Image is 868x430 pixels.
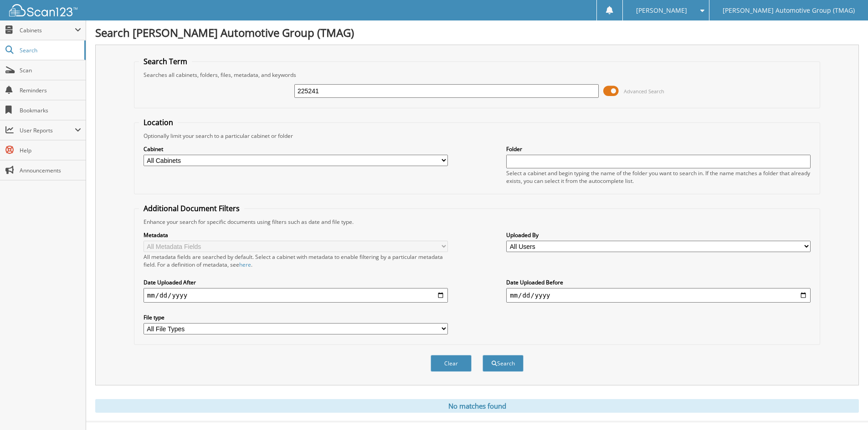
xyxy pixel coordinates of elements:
label: Uploaded By [506,231,811,239]
label: Date Uploaded After [144,278,448,286]
div: All metadata fields are searched by default. Select a cabinet with metadata to enable filtering b... [144,253,448,268]
label: Folder [506,145,811,153]
label: Cabinet [144,145,448,153]
span: [PERSON_NAME] [636,8,687,13]
span: Reminders [20,86,81,94]
div: Enhance your search for specific documents using filters such as date and file type. [139,218,815,226]
span: Search [20,46,80,54]
span: Announcements [20,167,81,174]
input: start [144,288,448,303]
span: [PERSON_NAME] Automotive Group (TMAG) [723,8,855,13]
span: Scan [20,66,81,74]
a: here [239,261,251,268]
label: Date Uploaded Before [506,278,811,286]
span: Cabinets [20,26,75,34]
div: Select a cabinet and begin typing the name of the folder you want to search in. If the name match... [506,169,811,185]
span: Bookmarks [20,106,81,114]
span: User Reports [20,126,75,134]
button: Search [483,355,524,372]
span: Help [20,147,81,154]
label: Metadata [144,231,448,239]
h1: Search [PERSON_NAME] Automotive Group (TMAG) [95,25,859,40]
div: No matches found [95,399,859,413]
legend: Search Term [139,56,192,66]
label: File type [144,314,448,321]
input: end [506,288,811,303]
span: Advanced Search [624,88,664,95]
legend: Location [139,117,178,127]
div: Optionally limit your search to a particular cabinet or folder [139,132,815,140]
img: scan123-logo-white.svg [9,4,77,16]
legend: Additional Document Filters [139,203,244,213]
div: Searches all cabinets, folders, files, metadata, and keywords [139,71,815,79]
button: Clear [431,355,472,372]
